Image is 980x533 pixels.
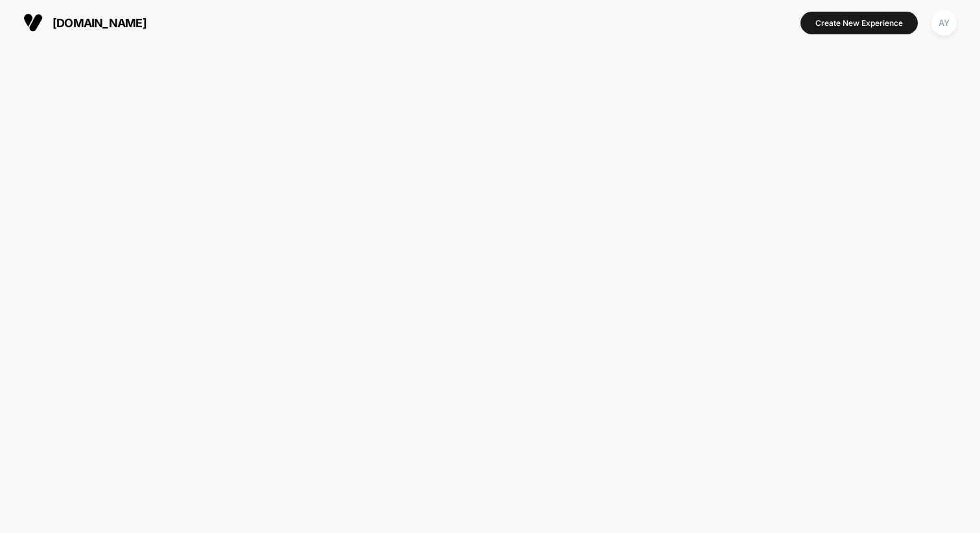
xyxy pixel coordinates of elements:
[19,12,150,33] button: [DOMAIN_NAME]
[52,16,146,30] span: [DOMAIN_NAME]
[931,10,957,36] div: AY
[23,13,43,32] img: Visually logo
[927,10,961,36] button: AY
[800,12,918,34] button: Create New Experience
